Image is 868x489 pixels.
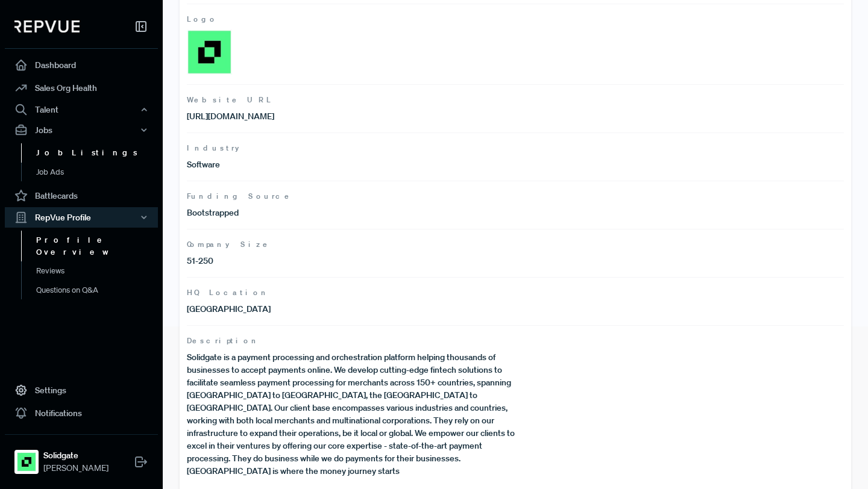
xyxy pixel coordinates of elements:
a: SolidgateSolidgate[PERSON_NAME] [5,434,158,479]
a: Reviews [21,261,174,281]
span: Company Size [187,239,844,250]
img: Solidgate [17,452,36,472]
span: [PERSON_NAME] [43,462,108,475]
p: [URL][DOMAIN_NAME] [187,110,515,123]
span: Website URL [187,95,844,105]
p: 51-250 [187,255,515,267]
span: HQ Location [187,287,844,298]
button: Talent [5,99,158,120]
p: Solidgate is a payment processing and orchestration platform helping thousands of businesses to a... [187,351,515,478]
button: RepVue Profile [5,207,158,228]
a: Battlecards [5,184,158,207]
img: RepVue [14,20,80,33]
p: Bootstrapped [187,207,515,219]
a: Profile Overview [21,231,174,261]
strong: Solidgate [43,449,108,462]
span: Description [187,335,844,346]
a: Sales Org Health [5,76,158,99]
span: Funding Source [187,191,844,202]
img: Logo [187,30,232,75]
button: Jobs [5,120,158,140]
span: Industry [187,143,844,154]
p: Software [187,158,515,171]
a: Settings [5,379,158,402]
p: [GEOGRAPHIC_DATA] [187,303,515,316]
a: Job Listings [21,143,174,163]
span: Logo [187,14,844,25]
a: Notifications [5,402,158,425]
a: Questions on Q&A [21,281,174,300]
a: Job Ads [21,163,174,182]
a: Dashboard [5,54,158,76]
